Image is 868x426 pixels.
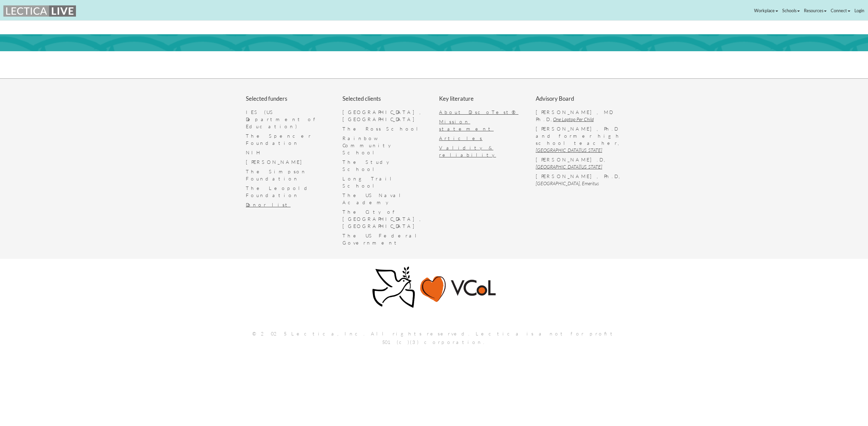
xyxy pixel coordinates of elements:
p: The City of [GEOGRAPHIC_DATA], [GEOGRAPHIC_DATA] [342,208,429,230]
p: [PERSON_NAME], Ph.D. and former high school teacher, [536,125,622,154]
p: The Spencer Foundation [246,132,332,147]
a: Resources [802,3,829,19]
p: NIH [246,149,332,156]
a: Validity & reliability [439,145,496,158]
a: [GEOGRAPHIC_DATA][US_STATE] [536,147,602,153]
a: Donor list [246,202,291,208]
p: © 2025 Lectica, Inc. All rights reserved. Lectica is a not for profit 501(c)(3) corporation. [241,329,627,346]
img: Peace, love, VCoL [370,266,498,309]
p: [GEOGRAPHIC_DATA], [GEOGRAPHIC_DATA] [342,109,429,123]
a: Connect [829,3,852,19]
p: The Study School [342,158,429,173]
h3: Key literature [439,96,526,102]
a: Login [852,3,866,19]
p: [PERSON_NAME].D., [536,156,622,170]
a: Workplace [752,3,780,19]
p: The US Federal Government [342,232,429,246]
p: Long Trail School [342,175,429,189]
p: The Leopold Foundation [246,185,332,199]
p: [PERSON_NAME], MD, Ph.D., [536,109,622,123]
p: IES (US Department of Education) [246,109,332,130]
a: About DiscoTest® [439,109,518,115]
img: lecticalive logo [3,5,76,17]
p: The Ross School [342,125,429,132]
h3: Selected clients [342,96,429,102]
p: The Simpson Foundation [246,168,332,182]
p: [PERSON_NAME], Ph.D. [536,173,622,187]
h3: Advisory Board [536,96,622,102]
h3: Selected funders [246,96,332,102]
p: [PERSON_NAME] [246,158,332,166]
a: [GEOGRAPHIC_DATA][US_STATE] [536,164,602,170]
a: Schools [780,3,802,19]
a: One Laptop Per Child [553,116,594,122]
p: Rainbow Community School [342,135,429,156]
a: Articles [439,135,482,141]
a: Mission statement [439,119,494,132]
p: The US Naval Academy [342,192,429,206]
